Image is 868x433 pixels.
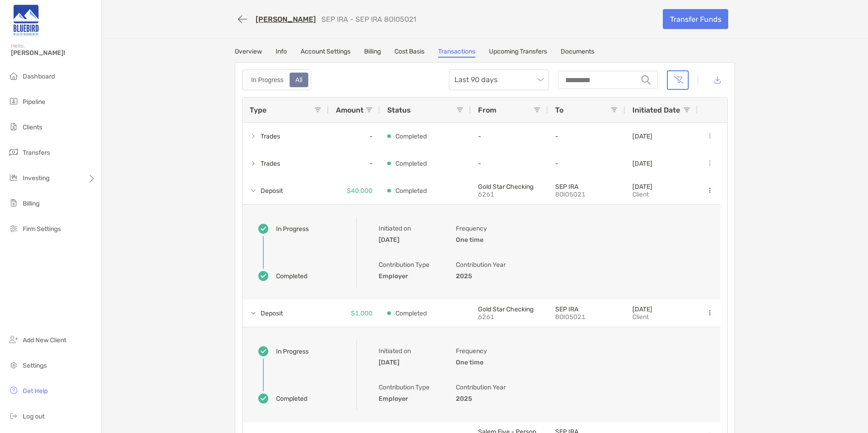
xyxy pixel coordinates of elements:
[291,74,308,86] div: All
[276,48,287,58] a: Info
[246,74,289,86] div: In Progress
[632,106,680,114] span: Initiated Date
[261,183,283,198] span: Deposit
[478,313,541,321] p: 6261
[23,387,48,395] span: Get Help
[301,48,350,58] a: Account Settings
[478,183,541,191] p: Gold Star Checking
[395,131,427,142] p: Completed
[8,70,19,81] img: dashboard icon
[379,272,408,280] b: Employer
[454,70,543,90] span: Last 90 days
[555,183,618,191] p: SEP IRA
[395,158,427,169] p: Completed
[8,385,19,396] img: get-help icon
[276,272,307,280] div: Completed
[438,48,475,58] a: Transactions
[456,395,472,403] b: 2025
[632,133,652,140] p: [DATE]
[23,98,45,106] span: Pipeline
[8,197,19,208] img: billing icon
[641,75,651,84] img: input icon
[321,15,416,24] p: SEP IRA - SEP IRA 8OI05021
[555,191,618,198] p: 8OI05021
[336,106,364,114] span: Amount
[456,345,510,357] p: Frequency
[632,305,652,313] p: [DATE]
[632,191,652,198] p: client
[23,200,39,207] span: Billing
[256,15,316,24] a: [PERSON_NAME]
[23,123,42,131] span: Clients
[276,395,307,403] div: Completed
[261,306,283,321] span: Deposit
[8,359,19,370] img: settings icon
[261,156,280,171] span: Trades
[379,395,408,403] b: Employer
[395,48,424,58] a: Cost Basis
[478,160,541,167] p: -
[478,191,541,198] p: 6261
[23,362,47,369] span: Settings
[276,225,309,233] div: In Progress
[11,49,96,57] span: [PERSON_NAME]!
[555,313,618,321] p: 8OI05021
[242,69,311,90] div: segmented control
[379,259,433,271] p: Contribution Type
[555,160,618,167] p: -
[632,183,652,191] p: [DATE]
[235,48,262,58] a: Overview
[8,147,19,157] img: transfers icon
[8,172,19,183] img: investing icon
[456,223,510,234] p: Frequency
[276,348,309,355] div: In Progress
[489,48,547,58] a: Upcoming Transfers
[329,150,380,177] div: -
[478,106,496,114] span: From
[478,133,541,140] p: -
[8,334,19,345] img: add_new_client icon
[23,225,61,233] span: Firm Settings
[632,160,652,167] p: [DATE]
[456,259,510,271] p: Contribution Year
[456,359,483,366] b: One time
[478,305,541,313] p: Gold Star Checking
[379,345,433,357] p: Initiated on
[23,413,44,420] span: Log out
[11,4,41,36] img: Zoe Logo
[250,106,266,114] span: Type
[555,106,563,114] span: To
[456,236,483,244] b: One time
[555,305,618,313] p: SEP IRA
[8,223,19,234] img: firm-settings icon
[261,129,280,144] span: Trades
[347,185,373,197] p: $40,000
[379,382,433,393] p: Contribution Type
[456,272,472,280] b: 2025
[23,73,55,80] span: Dashboard
[329,123,380,150] div: -
[456,382,510,393] p: Contribution Year
[379,223,433,234] p: Initiated on
[379,359,399,366] b: [DATE]
[632,313,652,321] p: client
[387,106,411,114] span: Status
[663,9,728,29] a: Transfer Funds
[395,185,427,197] p: Completed
[351,308,373,319] p: $1,000
[667,70,689,90] button: Clear filters
[8,96,19,107] img: pipeline icon
[395,308,427,319] p: Completed
[23,174,49,182] span: Investing
[23,149,50,157] span: Transfers
[561,48,594,58] a: Documents
[379,236,399,244] b: [DATE]
[8,410,19,421] img: logout icon
[8,121,19,132] img: clients icon
[23,336,66,344] span: Add New Client
[364,48,381,58] a: Billing
[555,133,618,140] p: -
